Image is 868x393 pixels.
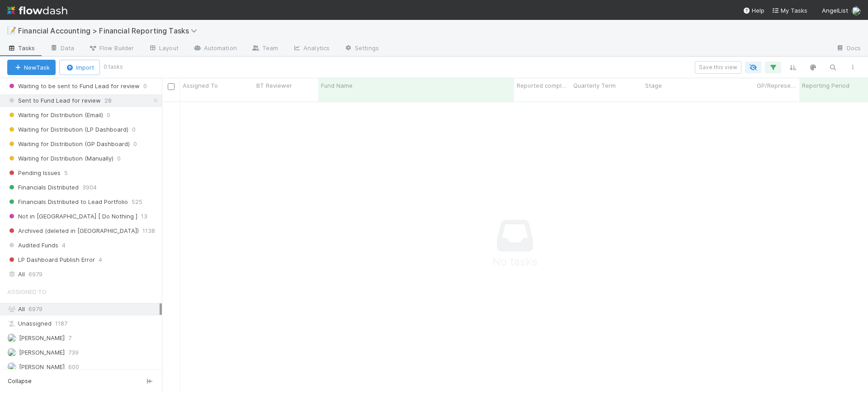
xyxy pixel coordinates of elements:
[7,303,160,315] div: All
[68,347,79,358] span: 739
[132,196,142,208] span: 525
[7,196,128,208] span: Financials Distributed to Lead Portfolio
[143,80,147,92] span: 0
[743,6,764,15] div: Help
[757,81,797,90] span: GP/Representative wants to review
[7,43,35,52] span: Tasks
[7,283,47,301] span: Assigned To
[7,138,130,150] span: Waiting for Distribution (GP Dashboard)
[62,240,66,251] span: 4
[802,81,849,90] span: Reporting Period
[7,254,95,265] span: LP Dashboard Publish Error
[99,254,102,265] span: 4
[132,124,136,135] span: 0
[142,225,155,237] span: 1138
[168,83,175,90] input: Toggle All Rows Selected
[117,153,121,164] span: 0
[7,60,56,75] button: NewTask
[7,153,113,164] span: Waiting for Distribution (Manually)
[42,42,81,56] a: Data
[256,81,292,90] span: BT Reviewer
[7,182,79,193] span: Financials Distributed
[7,109,103,121] span: Waiting for Distribution (Email)
[285,42,337,56] a: Analytics
[104,95,112,106] span: 28
[7,269,160,280] div: All
[7,348,16,357] img: avatar_fee1282a-8af6-4c79-b7c7-bf2cfad99775.png
[7,80,140,92] span: Waiting to be sent to Fund Lead for review
[107,109,110,121] span: 0
[822,7,848,14] span: AngelList
[7,211,137,222] span: Not in [GEOGRAPHIC_DATA] [ Do Nothing ]
[19,349,65,356] span: [PERSON_NAME]
[829,42,868,56] a: Docs
[59,60,100,75] button: Import
[141,211,147,222] span: 13
[772,6,807,15] a: My Tasks
[7,240,58,251] span: Audited Funds
[772,7,807,14] span: My Tasks
[645,81,662,90] span: Stage
[695,61,741,74] button: Save this view
[19,334,65,341] span: [PERSON_NAME]
[337,42,386,56] a: Settings
[517,81,568,90] span: Reported completed by
[186,42,244,56] a: Automation
[89,43,134,52] span: Flow Builder
[7,167,61,179] span: Pending Issues
[573,81,616,90] span: Quarterly Term
[244,42,285,56] a: Team
[133,138,137,150] span: 0
[104,63,123,71] small: 0 tasks
[7,362,16,371] img: avatar_030f5503-c087-43c2-95d1-dd8963b2926c.png
[7,3,67,18] img: logo-inverted-e16ddd16eac7371096b0.svg
[68,332,71,344] span: 7
[321,81,353,90] span: Fund Name
[7,333,16,342] img: avatar_17610dbf-fae2-46fa-90b6-017e9223b3c9.png
[7,124,128,135] span: Waiting for Distribution (LP Dashboard)
[68,361,79,373] span: 600
[28,305,42,313] span: 6979
[7,225,139,237] span: Archived (deleted in [GEOGRAPHIC_DATA])
[7,27,16,34] span: 📝
[19,363,65,370] span: [PERSON_NAME]
[28,269,42,280] span: 6979
[7,318,160,329] div: Unassigned
[183,81,218,90] span: Assigned To
[18,26,202,35] span: Financial Accounting > Financial Reporting Tasks
[55,318,67,329] span: 1187
[8,377,32,385] span: Collapse
[64,167,68,179] span: 5
[852,6,861,15] img: avatar_fee1282a-8af6-4c79-b7c7-bf2cfad99775.png
[81,42,141,56] a: Flow Builder
[7,95,101,106] span: Sent to Fund Lead for review
[82,182,97,193] span: 3904
[141,42,186,56] a: Layout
